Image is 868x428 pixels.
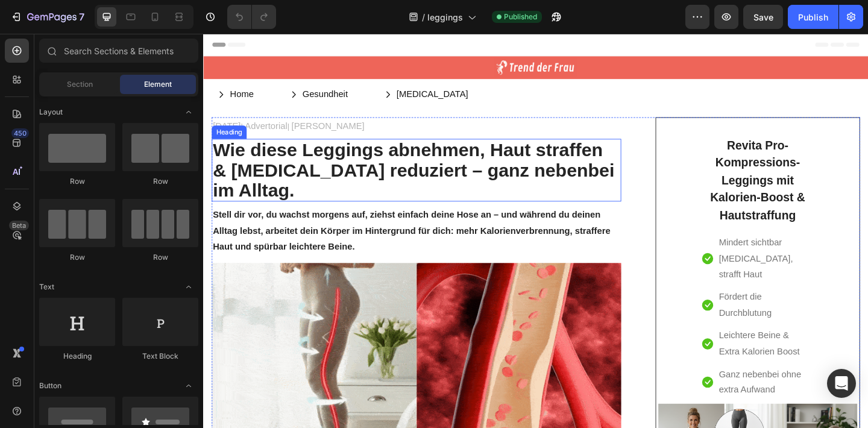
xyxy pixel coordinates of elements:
strong: bnehmen, Haut straffen & [MEDICAL_DATA] reduziert – ganz nebenbei im Alltag. [10,115,447,181]
p: 7 [79,10,84,24]
p: Ganz nebenbei ohne extra Aufwand [561,362,662,397]
span: Save [753,12,773,22]
iframe: Design area [203,34,868,428]
p: [DATE] Advertorial [PERSON_NAME] [10,92,175,110]
span: Toggle open [179,277,198,297]
button: 7 [5,5,90,29]
p: Leichtere Beine & Extra Kalorien Boost [561,320,662,355]
span: / [422,11,425,24]
input: Search Sections & Elements [39,39,198,63]
div: 450 [11,128,29,138]
div: Undo/Redo [227,5,276,29]
div: Beta [9,221,29,230]
button: Publish [788,5,838,29]
button: Save [743,5,783,29]
span: Text [39,282,54,292]
span: Section [67,79,93,90]
div: Publish [798,11,828,24]
div: Row [122,252,198,263]
div: Open Intercom Messenger [827,369,856,398]
div: Text Block [122,351,198,362]
h2: Wie diese Leggings a [9,115,454,183]
span: | [40,96,43,105]
span: Toggle open [179,102,198,122]
span: Published [504,11,537,22]
span: | [91,96,93,105]
span: leggings [427,11,463,24]
div: Heading [11,102,45,113]
h2: Revita Pro- Kompressions-Leggings mit Kalorien-Boost & Hautstraffung [542,111,663,209]
span: Element [144,79,172,90]
p: [MEDICAL_DATA] [210,58,288,75]
span: Layout [39,107,63,118]
p: Mindert sichtbar [MEDICAL_DATA], strafft Haut [561,219,662,271]
p: Stell dir vor, du wachst morgens auf, ziehst einfach deine Hose an – und während du deinen Alltag... [10,189,453,241]
div: Row [122,176,198,187]
div: Row [39,176,115,187]
div: Row [39,252,115,263]
div: Heading [39,351,115,362]
span: Toggle open [179,376,198,395]
span: Button [39,380,61,391]
p: Fördert die Durchblutung [561,278,662,313]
